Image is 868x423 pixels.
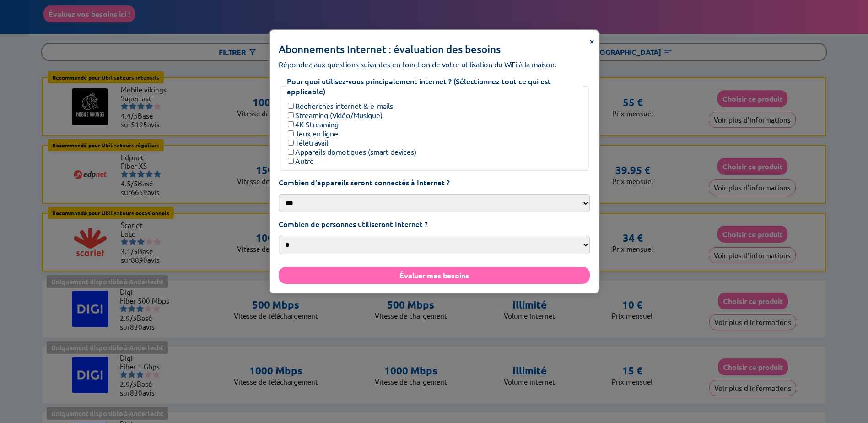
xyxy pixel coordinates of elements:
[288,103,294,109] input: Recherches internet & e-mails
[286,101,393,110] label: Recherches internet & e-mails
[288,149,294,155] input: Appareils domotiques (smart devices)
[279,219,590,229] label: Combien de personnes utiliseront Internet ?
[288,121,294,127] input: 4K Streaming
[288,112,294,118] input: Streaming (Vidéo/Musique)
[279,60,590,69] p: Répondez aux questions suivantes en fonction de votre utilisation du WiFi à la maison.
[288,130,294,136] input: Jeux en ligne
[286,147,416,156] label: Appareils domotiques (smart devices)
[286,110,383,119] label: Streaming (Vidéo/Musique)
[279,43,590,56] h2: Abonnements Internet : évaluation des besoins
[589,35,594,47] span: ×
[286,76,582,96] legend: Pour quoi utilisez-vous principalement internet ? (Sélectionnez tout ce qui est applicable)
[279,177,590,187] label: Combien d'appareils seront connectés à Internet ?
[279,267,590,284] button: Évaluer mes besoins
[286,119,339,129] label: 4K Streaming
[286,156,314,165] label: Autre
[286,129,338,138] label: Jeux en ligne
[288,158,294,164] input: Autre
[286,138,328,147] label: Télétravail
[288,140,294,146] input: Télétravail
